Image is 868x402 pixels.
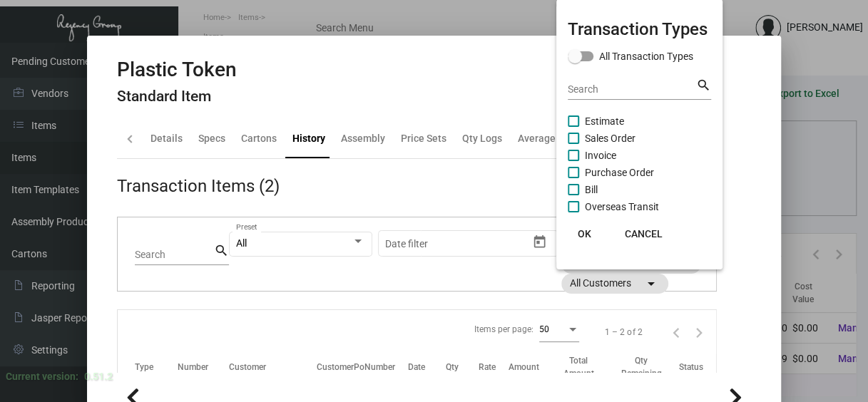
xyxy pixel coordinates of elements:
[613,221,674,247] button: CANCEL
[599,48,693,65] span: All Transaction Types
[568,16,711,42] mat-card-title: Transaction Types
[585,130,635,147] span: Sales Order
[585,198,659,215] span: Overseas Transit
[696,77,711,94] mat-icon: search
[585,147,616,164] span: Invoice
[585,164,654,181] span: Purchase Order
[625,228,663,239] span: CANCEL
[578,228,591,239] span: OK
[585,181,598,198] span: Bill
[562,221,608,247] button: OK
[84,369,113,384] div: 0.51.2
[585,113,624,130] span: Estimate
[6,369,78,384] div: Current version:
